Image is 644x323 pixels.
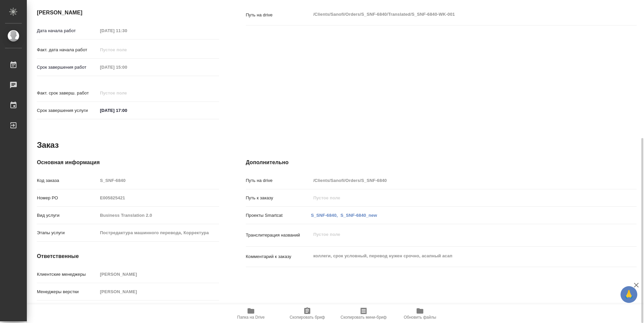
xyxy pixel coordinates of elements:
input: Пустое поле [98,62,156,72]
p: Путь на drive [246,12,311,18]
input: Пустое поле [311,193,604,203]
textarea: /Clients/Sanofi/Orders/S_SNF-6840/Translated/S_SNF-6840-WK-001 [311,9,604,20]
input: Пустое поле [98,210,219,220]
input: ✎ Введи что-нибудь [98,106,156,115]
p: Менеджеры верстки [37,288,98,295]
a: S_SNF-6840, [311,213,338,218]
p: Номер РО [37,195,98,201]
h2: Заказ [37,140,59,150]
p: Транслитерация названий [246,232,311,239]
input: Пустое поле [311,176,604,185]
p: Факт. дата начала работ [37,47,98,53]
h4: Ответственные [37,252,219,260]
p: Дата начала работ [37,27,98,34]
p: Код заказа [37,177,98,184]
p: Вид услуги [37,212,98,219]
input: Пустое поле [98,26,156,36]
button: 🙏 [621,286,637,303]
p: Клиентские менеджеры [37,271,98,278]
button: Обновить файлы [392,304,448,323]
textarea: коллеги, срок условный, перевод нужен срочно, асапный асап [311,250,604,262]
input: Пустое поле [98,228,219,238]
h4: Дополнительно [246,158,637,167]
p: Проекты Smartcat [246,212,311,219]
h4: Основная информация [37,158,219,167]
span: Скопировать мини-бриф [340,315,386,320]
span: Обновить файлы [404,315,436,320]
button: Скопировать бриф [279,304,335,323]
p: Путь к заказу [246,195,311,201]
input: Пустое поле [98,193,219,203]
input: Пустое поле [98,287,219,297]
input: Пустое поле [98,176,219,185]
p: Этапы услуги [37,230,98,236]
input: Пустое поле [98,269,219,279]
button: Папка на Drive [223,304,279,323]
p: Срок завершения работ [37,64,98,71]
p: Срок завершения услуги [37,107,98,114]
h4: [PERSON_NAME] [37,9,219,17]
a: S_SNF-6840_new [340,213,377,218]
span: 🙏 [623,287,635,302]
p: Комментарий к заказу [246,253,311,260]
p: Путь на drive [246,177,311,184]
input: Пустое поле [98,45,156,55]
span: Папка на Drive [237,315,265,320]
span: Скопировать бриф [289,315,325,320]
p: Факт. срок заверш. работ [37,90,98,96]
input: Пустое поле [98,88,156,98]
button: Скопировать мини-бриф [335,304,392,323]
